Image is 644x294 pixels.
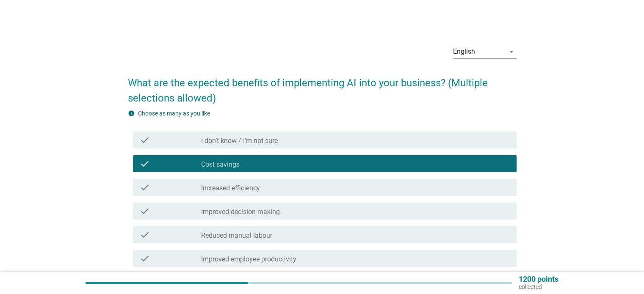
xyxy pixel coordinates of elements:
label: Improved decision-making [201,208,280,216]
label: I don’t know / I’m not sure [201,137,278,145]
i: check [140,159,150,169]
i: info [128,110,135,117]
h2: What are the expected benefits of implementing AI into your business? (Multiple selections allowed) [128,67,517,106]
i: check [140,230,150,240]
label: Increased efficiency [201,184,260,192]
i: check [140,182,150,192]
div: English [453,48,475,55]
i: arrow_drop_down [506,47,517,57]
i: check [140,253,150,264]
i: check [140,206,150,216]
label: Reduced manual labour [201,231,272,240]
p: 1200 points [519,275,558,283]
i: check [140,135,150,145]
label: Cost savings [201,160,240,169]
p: collected [519,283,558,291]
label: Improved employee productivity [201,255,296,264]
label: Choose as many as you like [138,110,210,117]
